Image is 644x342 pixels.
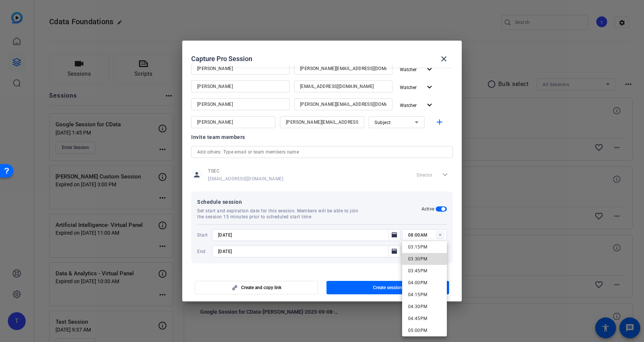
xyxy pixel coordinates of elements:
mat-icon: close [439,54,448,63]
button: Open calendar [388,246,400,257]
span: 04:00PM [408,280,427,285]
mat-icon: person [191,169,202,180]
mat-icon: expand_more [425,101,434,110]
button: Watcher [397,80,437,94]
span: Subject [375,120,391,125]
span: 03:30PM [408,256,427,262]
input: Choose start date [218,231,387,240]
span: Watcher [400,103,417,108]
span: 03:15PM [408,244,427,250]
span: Watcher [400,67,417,72]
span: Schedule session [197,197,422,206]
span: [EMAIL_ADDRESS][DOMAIN_NAME] [208,176,283,182]
span: Set start and expiration date for this session. Members will be able to join the session 15 minut... [197,208,365,220]
span: 04:30PM [408,304,427,309]
div: Capture Pro Session [191,50,453,68]
button: Open calendar [388,229,400,241]
button: Create and copy link [195,281,318,294]
h2: Active [422,206,435,212]
mat-icon: expand_more [425,83,434,92]
button: Watcher [397,98,437,112]
span: 05:00PM [408,328,427,333]
span: 04:45PM [408,316,427,321]
span: End [197,248,210,254]
input: Name... [197,118,269,127]
input: Email... [300,100,386,109]
span: Watcher [400,85,417,90]
button: Create session [326,281,449,294]
span: Create and copy link [241,285,281,291]
input: Add others: Type email or team members name [197,148,447,156]
input: Email... [300,64,386,73]
input: Email... [300,82,386,91]
input: Name... [197,100,284,109]
span: Start [197,232,210,238]
span: 03:45PM [408,268,427,273]
input: Name... [197,82,284,91]
mat-icon: expand_more [425,65,434,74]
button: Watcher [397,63,437,76]
input: Name... [197,64,284,73]
span: TSEC [208,168,283,174]
span: 04:15PM [408,292,427,297]
input: Choose expiration date [218,247,387,256]
input: Email... [286,118,358,127]
span: Create session [373,285,402,291]
input: Time [408,231,447,240]
mat-icon: add [435,118,444,127]
div: Invite team members [191,133,453,142]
